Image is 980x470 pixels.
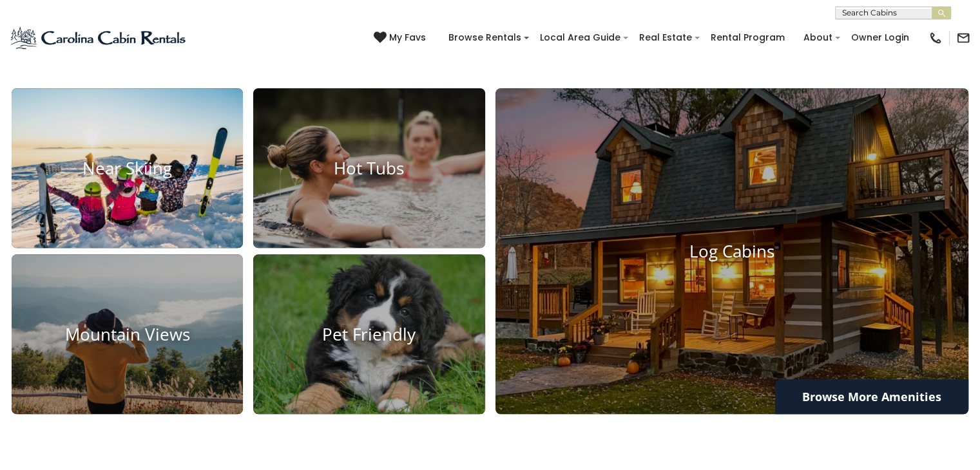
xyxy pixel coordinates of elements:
a: Log Cabins [495,88,969,414]
a: Browse More Amenities [775,379,968,414]
a: Rental Program [704,28,791,48]
h4: Near Skiing [12,158,243,178]
a: Near Skiing [12,88,243,248]
h4: Mountain Views [12,324,243,344]
img: Blue-2.png [10,25,188,51]
a: Local Area Guide [533,28,627,48]
a: Pet Friendly [253,254,485,414]
a: About [797,28,839,48]
h4: Pet Friendly [253,324,485,344]
img: mail-regular-black.png [956,31,970,45]
a: Mountain Views [12,254,243,414]
span: My Favs [389,31,426,44]
a: Owner Login [845,28,916,48]
a: Browse Rentals [442,28,528,48]
a: Real Estate [633,28,698,48]
img: phone-regular-black.png [928,31,943,45]
a: My Favs [374,31,429,45]
h4: Hot Tubs [253,158,485,178]
a: Hot Tubs [253,88,485,248]
h4: Log Cabins [495,241,969,261]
